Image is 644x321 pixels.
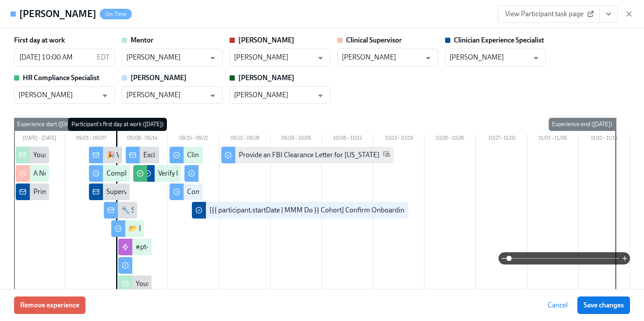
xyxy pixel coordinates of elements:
button: Save changes [577,296,630,314]
strong: [PERSON_NAME] [238,74,294,82]
div: 09/15 – 09/21 [168,134,219,145]
div: 10/27 – 11/02 [476,134,527,145]
div: 10/13 – 10/19 [373,134,425,145]
button: Open [206,51,219,65]
div: Clinical Onboarding: Week 2 [187,150,272,160]
button: Open [206,89,219,102]
div: A New Hire is Cleared to Start [33,169,121,178]
a: View Participant task page [498,5,600,23]
div: 11/10 – 11/16 [579,134,630,145]
strong: Clinical Supervisor [346,36,402,44]
div: 🔧 Set Up Core Applications [121,205,205,215]
div: 10/20 – 10/26 [425,134,476,145]
span: Cancel [548,301,568,310]
strong: [PERSON_NAME] [131,74,187,82]
div: Complete our Welcome Survey [106,169,198,178]
button: Open [421,51,435,65]
div: Compliance Onboarding: Week 2 [187,187,286,197]
div: 09/22 – 09/28 [219,134,271,145]
button: View task page [599,5,618,23]
span: On Time [100,11,132,18]
button: Open [314,51,327,65]
span: View Participant task page [505,10,592,18]
div: Experience start ([DATE]) [14,118,82,131]
div: Verify Elation [158,169,197,178]
div: 09/08 – 09/14 [117,134,168,145]
div: Primary Therapists cleared to start [33,187,136,197]
div: 09/01 – 09/07 [65,134,117,145]
div: [DATE] – [DATE] [14,134,65,145]
div: #pt-onboarding-support [136,242,210,252]
div: Your new mentee is about to start onboarding! [33,150,172,160]
button: Cancel [541,296,574,314]
button: Open [314,89,327,102]
div: Provide an FBI Clearance Letter for [US_STATE] [239,150,379,160]
label: First day at work [14,35,65,45]
div: 📂 Elation (EHR) Setup [129,224,198,233]
p: EDT [97,53,110,62]
strong: Mentor [131,36,153,44]
div: 09/29 – 10/05 [271,134,322,145]
div: Experience end ([DATE]) [548,118,616,131]
span: Remove experience [20,301,79,310]
div: 11/03 – 11/09 [527,134,579,145]
button: Remove experience [14,296,85,314]
strong: HR Compliance Specialist [23,74,99,82]
span: Save changes [584,301,624,310]
h4: [PERSON_NAME] [19,7,96,21]
div: [{{ participant.startDate | MMM Do }} Cohort] Confirm Onboarding Completed [209,205,443,215]
strong: Clinician Experience Specialist [454,36,544,44]
div: Supervisor confirmed! [106,187,173,197]
span: Work Email [383,150,390,160]
button: Open [529,51,543,65]
strong: [PERSON_NAME] [238,36,294,44]
div: Your New Mentee has started [DATE]! [136,279,248,289]
button: Open [98,89,112,102]
div: 🎉 Welcome to Charlie Health! [106,150,198,160]
div: Excited to Connect – Your Mentor at Charlie Health! [143,150,295,160]
div: 10/06 – 10/12 [322,134,373,145]
div: Participant's first day at work ([DATE]) [68,118,167,131]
